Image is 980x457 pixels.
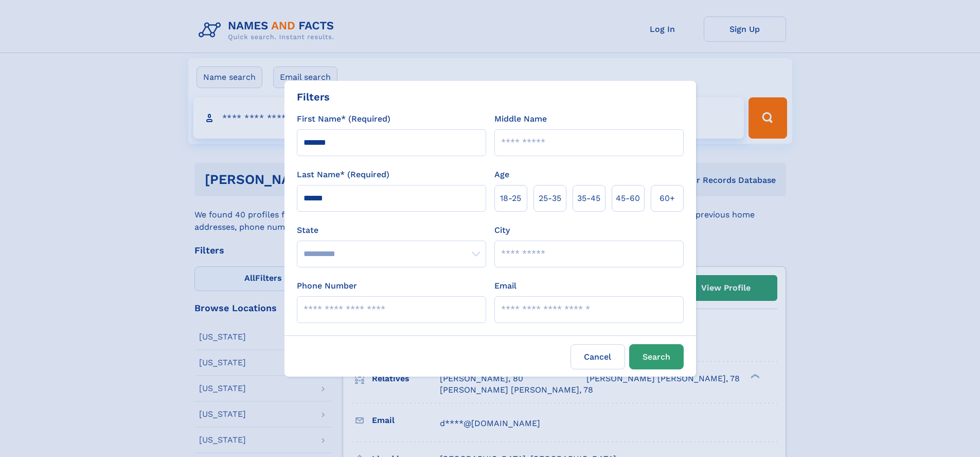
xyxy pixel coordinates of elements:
[494,280,516,292] label: Email
[494,224,510,236] label: City
[297,168,389,181] label: Last Name* (Required)
[616,192,640,205] span: 45‑60
[494,113,547,125] label: Middle Name
[571,344,625,369] label: Cancel
[500,192,521,205] span: 18‑25
[577,192,600,205] span: 35‑45
[297,280,357,292] label: Phone Number
[297,89,330,105] div: Filters
[494,168,509,181] label: Age
[629,344,684,369] button: Search
[660,192,675,205] span: 60+
[539,192,561,205] span: 25‑35
[297,224,486,236] label: State
[297,113,390,125] label: First Name* (Required)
